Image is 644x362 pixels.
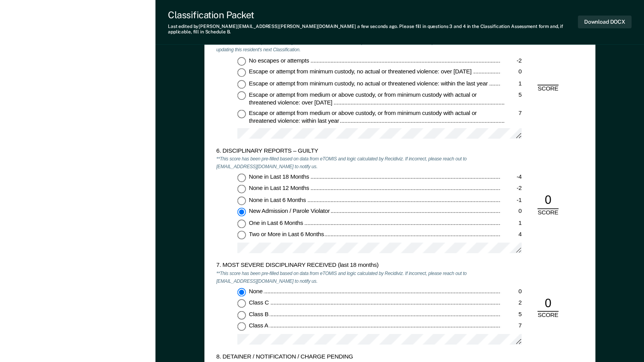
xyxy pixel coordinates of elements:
div: 4 [501,231,522,239]
span: Escape or attempt from medium or above custody, or from minimum custody with actual or threatened... [249,110,476,124]
span: One in Last 6 Months [249,219,304,226]
input: None in Last 18 Months-4 [237,173,246,182]
div: 7 [501,322,522,330]
input: Escape or attempt from minimum custody, no actual or threatened violence: within the last year1 [237,80,246,88]
input: Class C2 [237,299,246,308]
div: 0 [501,208,522,216]
div: SCORE [532,312,564,320]
input: Escape or attempt from medium or above custody, or from minimum custody with actual or threatened... [237,110,246,118]
input: None0 [237,288,246,296]
span: None in Last 18 Months [249,173,310,180]
div: 0 [538,296,558,312]
div: Last edited by [PERSON_NAME][EMAIL_ADDRESS][PERSON_NAME][DOMAIN_NAME] . Please fill in questions ... [168,24,578,35]
span: No escapes or attempts [249,57,310,63]
span: Escape or attempt from minimum custody, no actual or threatened violence: over [DATE] [249,68,473,75]
input: Escape or attempt from minimum custody, no actual or threatened violence: over [DATE]0 [237,68,246,77]
input: Escape or attempt from medium or above custody, or from minimum custody with actual or threatened... [237,91,246,100]
div: 0 [538,193,558,209]
div: 7. MOST SEVERE DISCIPLINARY RECEIVED (last 18 months) [216,262,501,270]
span: a few seconds ago [357,24,397,29]
span: None in Last 6 Months [249,197,307,203]
div: -2 [501,57,522,64]
div: SCORE [532,85,564,93]
input: Two or More in Last 6 Months4 [237,231,246,240]
input: None in Last 12 Months-2 [237,185,246,193]
span: Two or More in Last 6 Months [249,231,325,238]
div: 7 [505,110,522,117]
span: None [249,288,264,294]
input: Class B5 [237,311,246,320]
input: New Admission / Parole Violator0 [237,208,246,216]
span: Class A [249,322,269,329]
input: None in Last 6 Months-1 [237,197,246,205]
em: **This score has been pre-filled based on data from eTOMIS and logic calculated by Recidiviz. If ... [216,156,466,169]
span: None in Last 12 Months [249,185,310,191]
div: SCORE [532,209,564,217]
input: One in Last 6 Months1 [237,219,246,228]
span: Class C [249,299,270,306]
div: 2 [501,299,522,307]
span: New Admission / Parole Violator [249,208,331,214]
span: Class B [249,311,270,318]
div: 5 [504,91,522,99]
em: **This score has been pre-filled based on data from eTOMIS and logic calculated by Recidiviz. If ... [216,270,466,284]
div: 0 [501,68,522,76]
div: 1 [501,219,522,227]
div: -4 [501,173,522,181]
div: 1 [501,80,522,87]
div: 0 [501,288,522,296]
div: 6. DISCIPLINARY REPORTS – GUILTY [216,147,501,155]
div: -1 [501,197,522,204]
input: No escapes or attempts-2 [237,57,246,65]
input: Class A7 [237,322,246,331]
button: Download DOCX [578,16,632,28]
span: Escape or attempt from medium or above custody, or from minimum custody with actual or threatened... [249,91,476,106]
div: -2 [501,185,522,193]
div: 8. DETAINER / NOTIFICATION / CHARGE PENDING [216,353,501,361]
div: 5 [501,311,522,319]
div: Classification Packet [168,9,578,21]
span: Escape or attempt from minimum custody, no actual or threatened violence: within the last year [249,80,489,86]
